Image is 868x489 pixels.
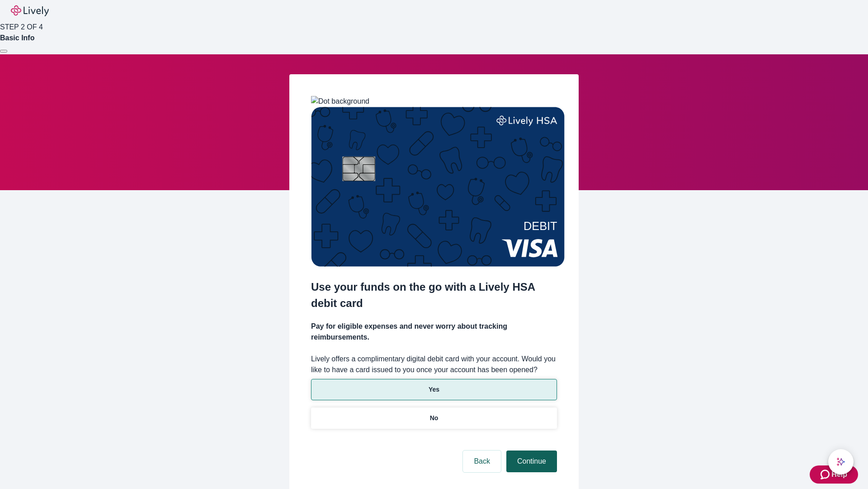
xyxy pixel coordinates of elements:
button: Zendesk support iconHelp [810,465,858,484]
span: Help [831,469,847,480]
label: Lively offers a complimentary digital debit card with your account. Would you like to have a card... [311,354,557,375]
p: No [430,413,439,423]
button: Back [463,451,501,472]
img: Lively [11,5,49,16]
button: Yes [311,379,557,400]
svg: Zendesk support icon [821,469,831,480]
p: Yes [429,385,439,394]
h4: Pay for eligible expenses and never worry about tracking reimbursements. [311,321,557,343]
img: Dot background [311,96,369,107]
h2: Use your funds on the go with a Lively HSA debit card [311,279,557,312]
button: No [311,407,557,429]
svg: Lively AI Assistant [836,457,845,466]
button: chat [828,449,854,475]
button: Continue [506,451,557,472]
img: Debit card [311,107,565,267]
